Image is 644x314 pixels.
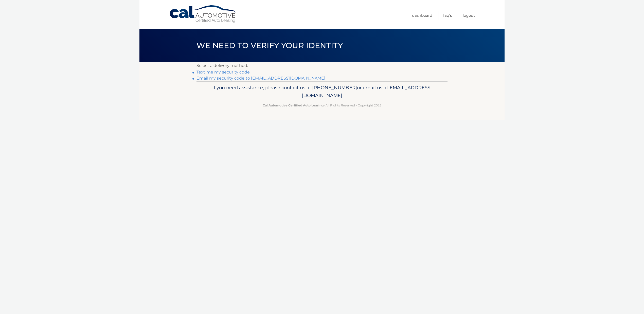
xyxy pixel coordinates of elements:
[196,62,448,69] p: Select a delivery method:
[200,103,444,108] p: - All Rights Reserved - Copyright 2025
[169,5,238,23] a: Cal Automotive
[412,11,432,20] a: Dashboard
[463,11,475,20] a: Logout
[263,103,324,107] strong: Cal Automotive Certified Auto Leasing
[196,41,343,50] span: We need to verify your identity
[196,76,326,81] a: Email my security code to [EMAIL_ADDRESS][DOMAIN_NAME]
[312,85,357,90] span: [PHONE_NUMBER]
[443,11,452,20] a: FAQ's
[200,84,444,100] p: If you need assistance, please contact us at: or email us at
[196,70,250,75] a: Text me my security code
